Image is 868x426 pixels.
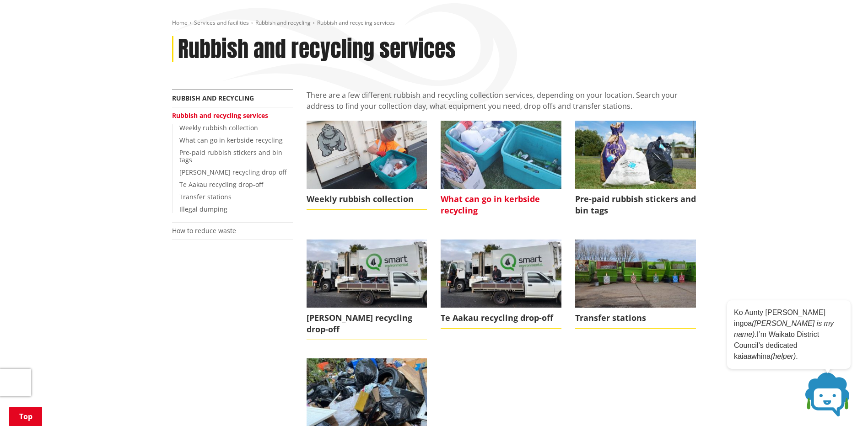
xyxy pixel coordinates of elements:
[172,19,188,27] a: Home
[317,19,395,27] span: Rubbish and recycling services
[575,240,696,307] img: Transfer station
[179,136,283,144] a: What can go in kerbside recycling
[307,308,427,340] span: [PERSON_NAME] recycling drop-off
[771,352,796,360] em: (helper)
[255,19,311,27] a: Rubbish and recycling
[441,308,561,329] span: Te Aakau recycling drop-off
[178,36,456,63] h1: Rubbish and recycling services
[307,358,427,426] img: Illegal dumping
[575,121,696,221] a: Pre-paid rubbish stickers and bin tags
[179,123,258,132] a: Weekly rubbish collection
[307,189,427,210] span: Weekly rubbish collection
[307,240,427,307] img: Glen Murray drop-off (1)
[734,307,844,362] p: Ko Aunty [PERSON_NAME] ingoa I’m Waikato District Council’s dedicated kaiaawhina .
[575,189,696,221] span: Pre-paid rubbish stickers and bin tags
[441,240,561,307] img: Glen Murray drop-off (1)
[172,94,254,102] a: Rubbish and recycling
[9,407,42,426] a: Top
[441,189,561,221] span: What can go in kerbside recycling
[179,148,282,165] a: Pre-paid rubbish stickers and bin tags
[307,90,696,112] p: There are a few different rubbish and recycling collection services, depending on your location. ...
[172,19,696,27] nav: breadcrumb
[307,121,427,188] img: Recycling collection
[441,240,561,329] a: Te Aakau recycling drop-off
[194,19,249,27] a: Services and facilities
[575,121,696,188] img: Bins bags and tags
[179,168,286,176] a: [PERSON_NAME] recycling drop-off
[575,240,696,329] a: Transfer stations
[307,121,427,210] a: Weekly rubbish collection
[441,121,561,188] img: kerbside recycling
[441,121,561,221] a: What can go in kerbside recycling
[172,111,268,120] a: Rubbish and recycling services
[179,205,227,213] a: Illegal dumping
[575,308,696,329] span: Transfer stations
[179,192,232,201] a: Transfer stations
[172,226,236,235] a: How to reduce waste
[179,180,263,189] a: Te Aakau recycling drop-off
[734,319,834,338] em: ([PERSON_NAME] is my name).
[307,240,427,340] a: [PERSON_NAME] recycling drop-off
